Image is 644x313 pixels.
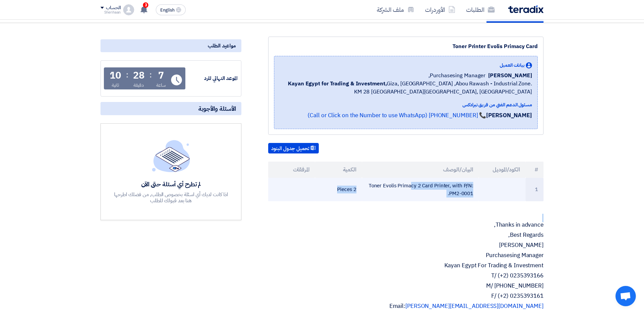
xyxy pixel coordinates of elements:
a: 📞 [PHONE_NUMBER] (Call or Click on the Number to use WhatsApp) [308,111,486,120]
div: مواعيد الطلب [100,39,241,52]
b: Kayan Egypt for Trading & Investment, [288,80,387,88]
a: ملف الشركة [371,2,420,18]
th: الكمية [315,162,362,178]
div: اذا كانت لديك أي اسئلة بخصوص الطلب, من فضلك اطرحها هنا بعد قبولك للطلب [113,191,229,204]
img: Teradix logo [508,5,544,13]
p: Best Regards, [268,232,544,238]
a: [PERSON_NAME][EMAIL_ADDRESS][DOMAIN_NAME] [405,302,544,310]
th: البيان/الوصف [362,162,479,178]
span: Purchasesing Manager, [428,71,485,80]
th: الكود/الموديل [479,162,526,178]
a: Open chat [615,286,636,306]
div: 28 [133,71,145,80]
div: : [149,69,152,81]
a: الطلبات [461,2,500,18]
span: 3 [143,2,148,8]
div: الموعد النهائي للرد [187,75,238,82]
button: تحميل جدول البنود [268,143,319,154]
img: empty_state_list.svg [152,140,190,172]
a: الأوردرات [420,2,461,18]
th: المرفقات [268,162,315,178]
span: الأسئلة والأجوبة [198,105,236,112]
strong: [PERSON_NAME] [486,111,532,120]
button: English [156,4,186,15]
p: Thanks in advance, [268,215,544,228]
p: Purchasesing Manager [268,252,544,259]
td: Toner Evolis Primacy 2 Card Printer, with P/N: PM2-0001. [362,178,479,201]
p: F/ (+2) 0235393161 [268,293,544,299]
p: M/ [PHONE_NUMBER] [268,283,544,289]
div: : [126,69,128,81]
div: ساعة [156,82,166,89]
span: [PERSON_NAME] [488,71,532,80]
div: الحساب [106,5,121,11]
div: 7 [158,71,164,80]
div: لم تطرح أي أسئلة حتى الآن [113,180,229,188]
td: 1 [526,178,544,201]
th: # [526,162,544,178]
div: دقيقة [133,82,144,89]
span: Giza, [GEOGRAPHIC_DATA] ,Abou Rawash - Industrial Zone. KM 28 [GEOGRAPHIC_DATA][GEOGRAPHIC_DATA],... [280,80,532,96]
p: T/ (+2) 0235393166 [268,272,544,279]
p: Kayan Egypt For Trading & Investment [268,262,544,269]
p: Email: [268,303,544,310]
div: ثانية [112,82,119,89]
div: 10 [110,71,121,80]
p: [PERSON_NAME] [268,242,544,249]
div: Sherihaan [100,11,121,14]
span: بيانات العميل [500,62,525,69]
span: English [160,8,174,13]
td: 2 Pieces [315,178,362,201]
div: مسئول الدعم الفني من فريق تيرادكس [280,101,532,108]
div: Toner Printer Evolis Primacy Card [274,42,538,50]
img: profile_test.png [123,4,134,15]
